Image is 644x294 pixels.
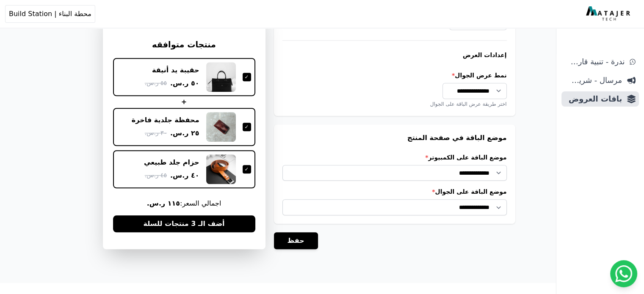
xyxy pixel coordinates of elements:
[282,153,507,162] label: موضع الباقة على الكمبيوتر
[113,215,255,232] button: أضف الـ 3 منتجات للسلة
[282,51,507,59] h4: إعدادات العرض
[565,93,622,105] span: باقات العروض
[282,187,507,196] label: موضع الباقة على الجوال
[170,128,199,138] span: ٢٥ ر.س.
[206,112,236,142] img: محفظة جلدية فاخرة
[113,198,255,209] span: اجمالي السعر:
[147,199,180,207] b: ١١٥ ر.س.
[113,39,255,51] h3: منتجات متوافقه
[565,74,622,86] span: مرسال - شريط دعاية
[282,101,507,107] div: اختر طريقة عرض الباقة على الجوال
[206,154,236,184] img: حزام جلد طبيعي
[274,232,318,249] button: حفظ
[565,56,625,68] span: ندرة - تنبية قارب علي النفاذ
[145,79,167,88] span: ٥٥ ر.س.
[282,71,507,80] label: نمط عرض الجوال
[113,97,255,107] div: +
[206,62,236,92] img: حقيبة يد أنيقة
[143,219,224,229] span: أضف الـ 3 منتجات للسلة
[170,170,199,181] span: ٤٠ ر.س.
[152,66,199,75] div: حقيبة يد أنيقة
[144,158,199,167] div: حزام جلد طبيعي
[5,5,95,23] button: محطة البناء | Build Station
[145,171,167,180] span: ٤٥ ر.س.
[9,9,91,19] span: محطة البناء | Build Station
[586,6,632,22] img: MatajerTech Logo
[170,78,199,88] span: ٥٠ ر.س.
[132,115,199,125] div: محفظة جلدية فاخرة
[282,133,507,143] h3: موضع الباقة في صفحة المنتج
[145,129,167,138] span: ٣٠ ر.س.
